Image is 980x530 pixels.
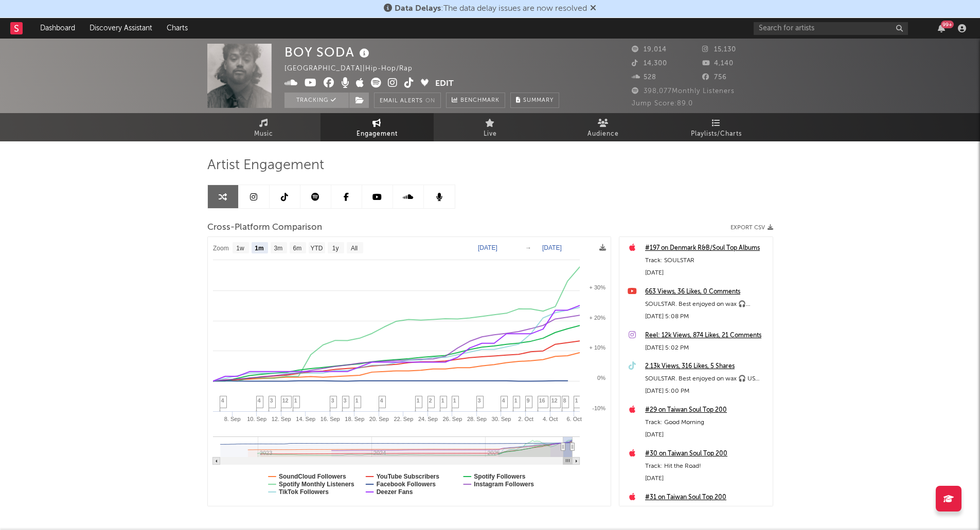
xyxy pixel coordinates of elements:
[645,472,768,485] div: [DATE]
[645,360,768,373] a: 2.13k Views, 316 Likes, 5 Shares
[645,267,768,279] div: [DATE]
[369,416,388,422] text: 20. Sep
[632,46,667,53] span: 19,014
[518,416,533,422] text: 2. Oct
[566,416,581,422] text: 6. Oct
[597,375,605,381] text: 0%
[282,397,289,404] span: 12
[474,481,534,488] text: Instagram Followers
[542,244,562,251] text: [DATE]
[941,21,954,28] div: 99 +
[296,416,315,422] text: 14. Sep
[632,88,735,95] span: 398,077 Monthly Listeners
[589,284,605,290] text: + 30%
[446,93,505,108] a: Benchmark
[279,473,346,480] text: SoundCloud Followers
[645,342,768,354] div: [DATE] 5:02 PM
[207,159,324,172] span: Artist Engagement
[441,397,444,404] span: 1
[82,18,159,39] a: Discovery Assistant
[453,397,456,404] span: 1
[320,113,434,141] a: Engagement
[645,298,768,310] div: SOULSTAR. Best enjoyed on wax 🎧 #soulstar #newalbum #vinyl #rnbsoul #rnbmusic #vinylrecords #wax
[418,416,437,422] text: 24. Sep
[645,242,768,254] div: #197 on Denmark R&B/Soul Top Albums
[702,74,727,81] span: 756
[491,416,511,422] text: 30. Sep
[294,397,297,404] span: 1
[645,404,768,416] a: #29 on Taiwan Soul Top 200
[435,78,454,90] button: Edit
[224,416,240,422] text: 8. Sep
[271,416,291,422] text: 12. Sep
[442,416,462,422] text: 26. Sep
[460,95,500,107] span: Benchmark
[645,254,768,267] div: Track: SOULSTAR
[484,128,497,140] span: Live
[660,113,773,141] a: Playlists/Charts
[551,397,558,404] span: 12
[320,416,340,422] text: 16. Sep
[207,222,322,234] span: Cross-Platform Comparison
[632,100,693,107] span: Jump Score: 89.0
[345,416,364,422] text: 18. Sep
[592,405,605,411] text: -10%
[350,245,357,252] text: All
[645,429,768,441] div: [DATE]
[374,93,441,108] button: Email AlertsOn
[270,397,273,404] span: 3
[590,5,596,13] span: Dismiss
[344,397,347,404] span: 3
[539,397,545,404] span: 16
[357,128,398,140] span: Engagement
[310,245,323,252] text: YTD
[279,488,329,496] text: TikTok Followers
[514,397,518,404] span: 1
[429,397,432,404] span: 2
[632,74,656,81] span: 528
[355,397,359,404] span: 1
[395,5,441,13] span: Data Delays
[645,504,768,516] div: Track: Lil' Obsession
[255,245,263,252] text: 1m
[645,310,768,323] div: [DATE] 5:08 PM
[247,416,266,422] text: 10. Sep
[425,98,435,104] em: On
[159,18,195,39] a: Charts
[645,416,768,429] div: Track: Good Morning
[754,22,908,35] input: Search for artists
[376,488,413,496] text: Deezer Fans
[645,460,768,472] div: Track: Hit the Road!
[394,416,413,422] text: 22. Sep
[645,286,768,298] a: 663 Views, 36 Likes, 0 Comments
[645,330,768,342] div: Reel: 12k Views, 874 Likes, 21 Comments
[33,18,82,39] a: Dashboard
[478,244,497,251] text: [DATE]
[395,5,587,13] span: : The data delay issues are now resolved
[207,113,320,141] a: Music
[525,244,531,251] text: →
[702,60,734,67] span: 4,140
[332,245,338,252] text: 1y
[380,397,383,404] span: 4
[575,397,578,404] span: 1
[510,93,559,108] button: Summary
[589,344,605,351] text: + 10%
[258,397,261,404] span: 4
[293,245,301,252] text: 6m
[376,473,439,480] text: YouTube Subscribers
[474,473,525,480] text: Spotify Followers
[279,481,354,488] text: Spotify Monthly Listeners
[213,245,229,252] text: Zoom
[589,315,605,321] text: + 20%
[523,98,554,103] span: Summary
[645,448,768,460] div: #30 on Taiwan Soul Top 200
[417,397,420,404] span: 1
[645,373,768,385] div: SOULSTAR. Best enjoyed on wax 🎧 US shipping now available for SOULSTAR vinyls, thank you to every...
[645,491,768,504] a: #31 on Taiwan Soul Top 200
[547,113,660,141] a: Audience
[467,416,487,422] text: 28. Sep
